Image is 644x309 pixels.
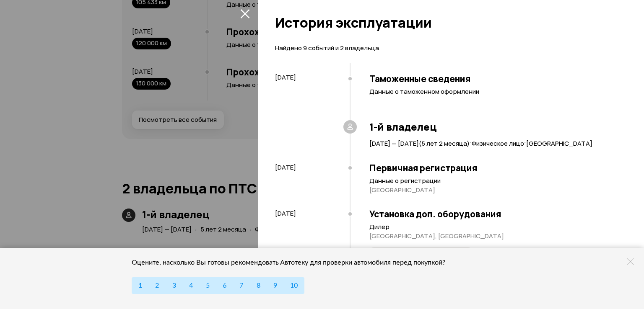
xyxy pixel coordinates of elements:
span: [DATE] [275,73,296,82]
span: [DATE] [275,163,296,172]
span: 7 [239,282,243,289]
button: закрыть [238,7,252,20]
h3: Установка доп. оборудования [369,209,619,219]
button: 2 [148,277,166,294]
button: 10 [283,277,304,294]
p: Данные о регистрации [369,177,619,185]
span: 8 [257,282,260,289]
span: 10 [290,282,298,289]
h3: 1-й владелец [369,121,619,133]
span: [GEOGRAPHIC_DATA] [526,139,592,148]
button: 8 [249,277,267,294]
span: [DATE] — [DATE] ( 5 лет 2 месяца ) [369,139,470,148]
span: 4 [189,282,193,289]
span: 5 [206,282,210,289]
button: Посмотреть описание работ [369,247,473,265]
button: 9 [267,277,284,294]
h3: Первичная регистрация [369,162,619,173]
button: 7 [233,277,250,294]
span: 6 [223,282,226,289]
div: Оцените, насколько Вы готовы рекомендовать Автотеку для проверки автомобиля перед покупкой? [132,258,457,267]
span: · [524,135,526,149]
p: [GEOGRAPHIC_DATA] [369,186,619,194]
span: 3 [172,282,176,289]
p: Дилер [369,223,619,231]
span: · [470,135,472,149]
p: [GEOGRAPHIC_DATA], [GEOGRAPHIC_DATA] [369,232,619,240]
span: 1 [138,282,142,289]
button: 6 [216,277,233,294]
button: 1 [132,277,149,294]
button: 3 [165,277,182,294]
h3: Таможенные сведения [369,73,619,84]
button: 5 [199,277,216,294]
p: Данные о таможенном оформлении [369,88,619,96]
p: Найдено 9 событий и 2 владельца. [275,44,619,53]
button: 4 [182,277,200,294]
span: Физическое лицо [472,139,524,148]
span: [DATE] [275,209,296,218]
span: 9 [273,282,277,289]
span: 2 [155,282,159,289]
